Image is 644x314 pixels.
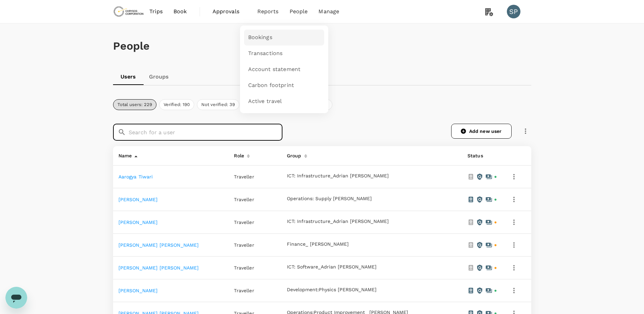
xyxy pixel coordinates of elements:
a: Transactions [244,46,324,62]
span: Bookings [248,34,272,41]
button: ICT: Software_Adrian [PERSON_NAME] [287,264,376,270]
a: Carbon footprint [244,77,324,93]
iframe: Button to launch messaging window [5,287,27,309]
a: Bookings [244,30,324,46]
input: Search for a user [129,124,282,141]
span: Traveller [234,242,254,248]
h1: People [113,40,531,52]
div: Group [284,149,301,160]
button: ICT: Infrastructure_Adrian [PERSON_NAME] [287,219,389,224]
span: Active travel [248,98,282,105]
span: Approvals [213,7,246,16]
a: Aarogya Tiwari [118,174,153,179]
span: Trips [149,7,163,16]
a: [PERSON_NAME] [118,197,158,202]
div: Name [116,149,132,160]
span: Manage [318,7,339,16]
span: Carbon footprint [248,82,294,89]
button: Development:Physics [PERSON_NAME] [287,287,376,293]
img: Chrysos Corporation [113,4,144,19]
div: SP [507,5,520,18]
button: Operations: Supply [PERSON_NAME] [287,196,372,202]
span: Book [173,7,187,16]
span: Reports [257,7,279,16]
a: Groups [144,69,174,85]
th: Status [462,146,503,165]
button: Verified: 190 [159,99,194,110]
span: People [290,7,308,16]
button: ICT: Infrastructure_Adrian [PERSON_NAME] [287,173,389,179]
a: [PERSON_NAME] [PERSON_NAME] [118,265,199,271]
a: Active travel [244,93,324,109]
span: Account statement [248,66,301,73]
a: Account statement [244,62,324,77]
button: Finance_ [PERSON_NAME] [287,242,349,247]
span: Traveller [234,220,254,225]
a: Users [113,69,144,85]
a: [PERSON_NAME] [118,220,158,225]
a: [PERSON_NAME] [118,288,158,293]
a: [PERSON_NAME] [PERSON_NAME] [118,242,199,248]
button: Total users: 229 [113,99,157,110]
span: Transactions [248,50,283,57]
span: Traveller [234,197,254,202]
span: Traveller [234,265,254,271]
button: Not verified: 39 [197,99,239,110]
div: Role [231,149,244,160]
span: Traveller [234,288,254,293]
a: Add new user [451,124,512,139]
span: Traveller [234,174,254,179]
